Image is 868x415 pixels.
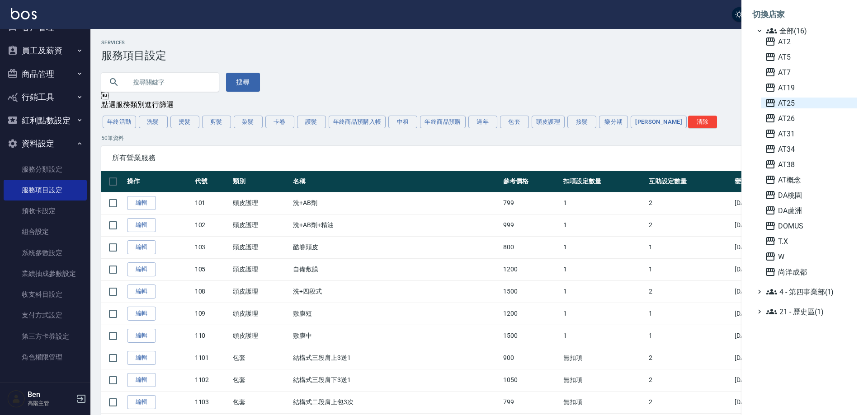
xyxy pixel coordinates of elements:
[765,144,854,154] span: AT34
[765,82,854,93] span: AT19
[765,67,854,78] span: AT7
[765,266,854,277] span: 尚洋成都
[766,306,854,317] span: 21 - 歷史區(1)
[765,220,854,231] span: DOMUS
[765,36,854,47] span: AT2
[765,174,854,185] span: AT概念
[765,51,854,62] span: AT5
[765,251,854,262] span: W
[765,159,854,170] span: AT38
[765,128,854,139] span: AT31
[765,113,854,124] span: AT26
[752,4,857,25] li: 切換店家
[765,236,854,247] span: T.X
[765,98,854,108] span: AT25
[765,190,854,201] span: DA桃園
[765,205,854,216] span: DA蘆洲
[766,25,854,36] span: 全部(16)
[766,286,854,297] span: 4 - 第四事業部(1)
